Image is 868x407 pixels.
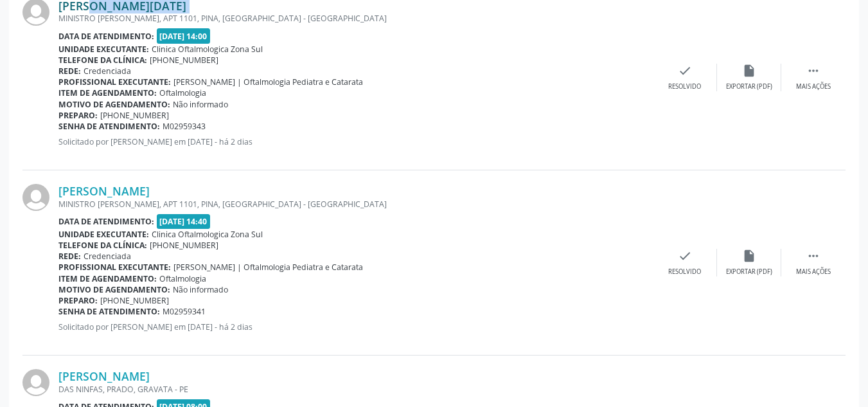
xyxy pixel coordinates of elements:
[58,66,81,77] b: Rede:
[58,369,150,383] a: [PERSON_NAME]
[58,199,653,210] div: MINISTRO [PERSON_NAME], APT 1101, PINA, [GEOGRAPHIC_DATA] - [GEOGRAPHIC_DATA]
[58,384,653,395] div: DAS NINFAS, PRADO, GRAVATA - PE
[173,284,228,295] span: Não informado
[58,110,98,121] b: Preparo:
[58,295,98,306] b: Preparo:
[100,295,169,306] span: [PHONE_NUMBER]
[163,306,206,317] span: M02959341
[668,267,701,276] div: Resolvido
[58,306,160,317] b: Senha de atendimento:
[796,267,831,276] div: Mais ações
[22,369,49,396] img: img
[173,262,363,273] span: [PERSON_NAME] | Oftalmologia Pediatra e Catarata
[678,249,692,263] i: check
[84,251,131,262] span: Credenciada
[668,82,701,91] div: Resolvido
[58,136,653,147] p: Solicitado por [PERSON_NAME] em [DATE] - há 2 dias
[58,13,653,24] div: MINISTRO [PERSON_NAME], APT 1101, PINA, [GEOGRAPHIC_DATA] - [GEOGRAPHIC_DATA]
[173,99,228,110] span: Não informado
[157,28,211,43] span: [DATE] 14:00
[58,184,150,198] a: [PERSON_NAME]
[678,64,692,78] i: check
[58,99,170,110] b: Motivo de agendamento:
[58,31,154,42] b: Data de atendimento:
[100,110,169,121] span: [PHONE_NUMBER]
[152,229,263,240] span: Clinica Oftalmologica Zona Sul
[22,184,49,211] img: img
[58,262,171,273] b: Profissional executante:
[152,44,263,55] span: Clinica Oftalmologica Zona Sul
[742,64,756,78] i: insert_drive_file
[58,87,157,98] b: Item de agendamento:
[159,87,206,98] span: Oftalmologia
[58,240,147,251] b: Telefone da clínica:
[58,321,653,332] p: Solicitado por [PERSON_NAME] em [DATE] - há 2 dias
[58,55,147,66] b: Telefone da clínica:
[806,64,820,78] i: 
[84,66,131,77] span: Credenciada
[173,77,363,87] span: [PERSON_NAME] | Oftalmologia Pediatra e Catarata
[742,249,756,263] i: insert_drive_file
[58,273,157,284] b: Item de agendamento:
[726,267,772,276] div: Exportar (PDF)
[726,82,772,91] div: Exportar (PDF)
[796,82,831,91] div: Mais ações
[58,251,81,262] b: Rede:
[150,240,218,251] span: [PHONE_NUMBER]
[58,121,160,132] b: Senha de atendimento:
[58,284,170,295] b: Motivo de agendamento:
[806,249,820,263] i: 
[58,77,171,87] b: Profissional executante:
[58,216,154,227] b: Data de atendimento:
[150,55,218,66] span: [PHONE_NUMBER]
[58,44,149,55] b: Unidade executante:
[159,273,206,284] span: Oftalmologia
[58,229,149,240] b: Unidade executante:
[163,121,206,132] span: M02959343
[157,214,211,229] span: [DATE] 14:40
